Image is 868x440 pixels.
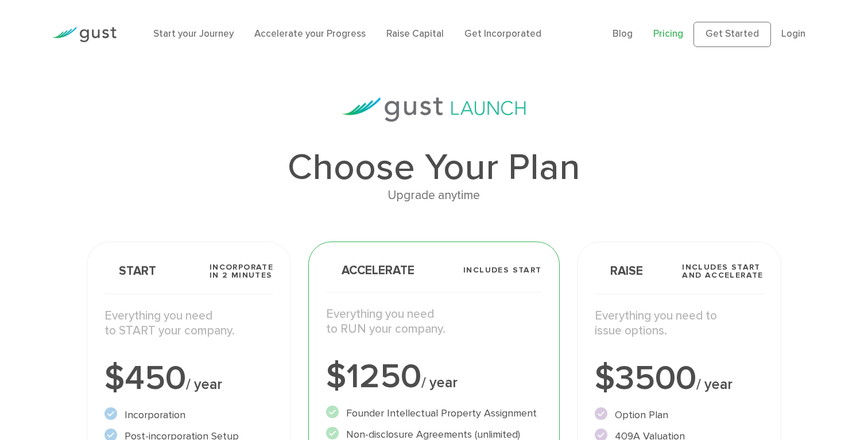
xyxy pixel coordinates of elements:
a: Get Started [693,22,771,47]
span: / year [696,376,733,393]
div: $450 [104,361,273,396]
a: Login [781,28,805,40]
a: Get Incorporated [464,28,541,40]
a: Accelerate your Progress [254,28,366,40]
a: Blog [613,28,633,40]
li: Incorporation [104,407,273,423]
span: Accelerate [326,264,414,277]
span: / year [186,376,222,393]
p: Everything you need to RUN your company. [326,307,541,337]
span: Raise [595,265,643,277]
p: Everything you need to issue options. [595,309,764,339]
a: Start your Journey [153,28,234,40]
div: Upgrade anytime [87,186,781,205]
img: gust-launch-logos.svg [342,98,526,122]
span: Includes START and ACCELERATE [682,263,764,279]
p: Everything you need to START your company. [104,309,273,339]
h1: Choose Your Plan [87,149,781,186]
li: Founder Intellectual Property Assignment [326,406,541,421]
a: Pricing [653,28,683,40]
span: Includes START [463,266,542,274]
a: Raise Capital [386,28,444,40]
div: $1250 [326,360,541,394]
span: Start [104,265,156,277]
div: $3500 [595,361,764,396]
span: Incorporate in 2 Minutes [210,263,273,279]
img: Gust Logo [52,27,117,42]
span: / year [421,374,458,391]
li: Option Plan [595,407,764,423]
